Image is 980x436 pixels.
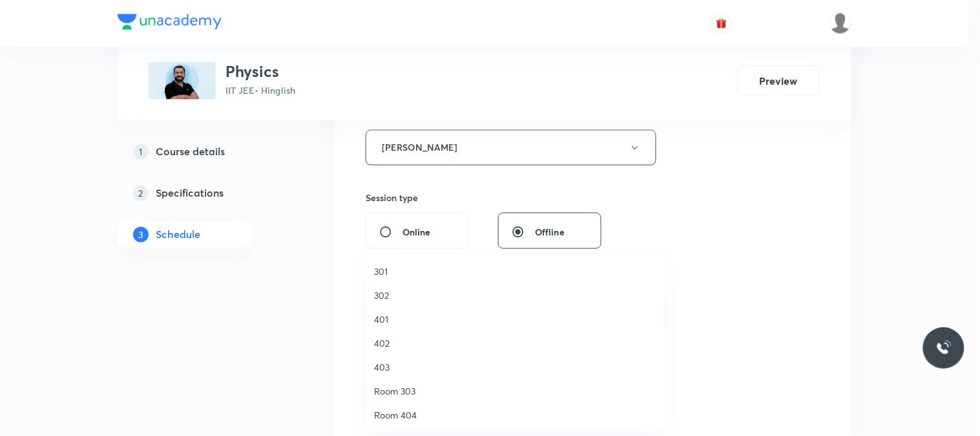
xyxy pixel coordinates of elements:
[374,265,657,278] span: 301
[374,360,657,374] span: 403
[374,384,657,398] span: Room 303
[374,312,657,326] span: 401
[374,336,657,350] span: 402
[374,289,657,302] span: 302
[374,408,657,422] span: Room 404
